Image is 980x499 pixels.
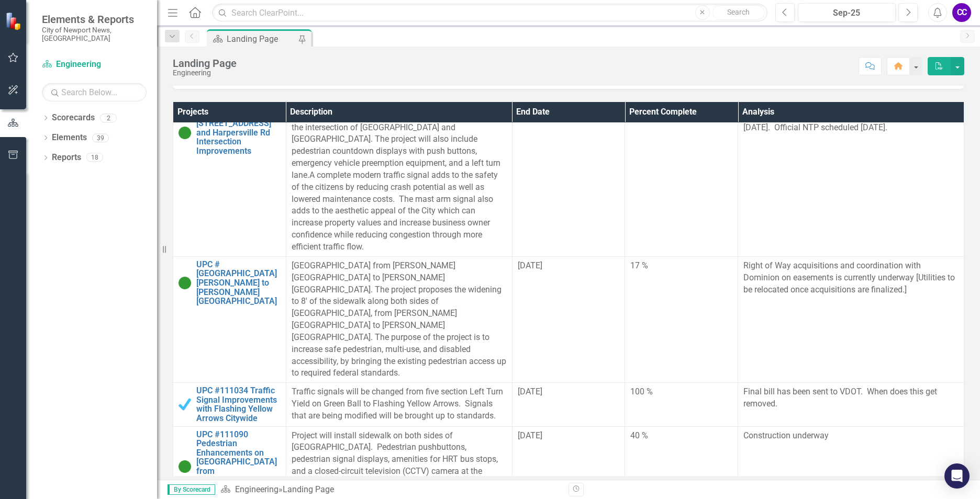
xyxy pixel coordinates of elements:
[100,114,117,122] div: 2
[42,26,147,43] small: City of Newport News, [GEOGRAPHIC_DATA]
[173,58,237,69] div: Landing Page
[179,398,191,411] img: Completed
[712,5,765,20] button: Search
[220,484,561,496] div: »
[743,386,959,410] p: Final bill has been sent to VDOT. When does this get removed.
[173,383,286,426] td: Double-Click to Edit Right Click for Context Menu
[42,83,147,101] input: Search Below...
[52,132,87,144] a: Elements
[630,260,732,272] div: 17 %
[292,260,507,379] p: [GEOGRAPHIC_DATA] from [PERSON_NAME][GEOGRAPHIC_DATA] to [PERSON_NAME][GEOGRAPHIC_DATA]. The proj...
[944,463,970,489] div: Open Intercom Messenger
[738,383,964,426] td: Double-Click to Edit
[630,386,732,398] div: 100 %
[801,7,892,19] div: Sep-25
[625,106,738,256] td: Double-Click to Edit
[738,256,964,382] td: Double-Click to Edit
[179,277,191,289] img: On Target
[173,256,286,382] td: Double-Click to Edit Right Click for Context Menu
[292,110,507,253] p: Convert existing span wire to a mast arm traffic signal at the intersection of [GEOGRAPHIC_DATA] ...
[4,11,24,31] img: ClearPoint Strategy
[52,112,95,124] a: Scorecards
[518,430,542,440] span: [DATE]
[42,13,147,26] span: Elements & Reports
[798,3,896,22] button: Sep-25
[179,460,191,473] img: On Target
[86,153,103,162] div: 18
[743,430,959,442] p: Construction underway
[738,106,964,256] td: Double-Click to Edit
[518,387,542,396] span: [DATE]
[196,260,281,306] a: UPC #[GEOGRAPHIC_DATA][PERSON_NAME] to [PERSON_NAME][GEOGRAPHIC_DATA]
[196,110,281,156] a: UPC #[STREET_ADDRESS] and Harpersville Rd Intersection Improvements
[173,106,286,256] td: Double-Click to Edit Right Click for Context Menu
[518,260,542,270] span: [DATE]
[179,127,191,139] img: On Target
[743,260,959,296] p: Right of Way acquisitions and coordination with Dominion on easements is currently underway [Util...
[92,133,109,142] div: 39
[212,4,767,22] input: Search ClearPoint...
[42,59,147,71] a: Engineering
[283,484,334,494] div: Landing Page
[173,69,237,77] div: Engineering
[227,32,296,46] div: Landing Page
[630,430,732,442] div: 40 %
[235,484,279,494] a: Engineering
[952,3,971,22] button: CC
[52,152,81,164] a: Reports
[625,256,738,382] td: Double-Click to Edit
[196,386,281,423] a: UPC #111034 Traffic Signal Improvements with Flashing Yellow Arrows Citywide
[292,386,507,422] p: Traffic signals will be changed from five section Left Turn Yield on Green Ball to Flashing Yello...
[727,8,750,16] span: Search
[168,484,215,495] span: By Scorecard
[625,383,738,426] td: Double-Click to Edit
